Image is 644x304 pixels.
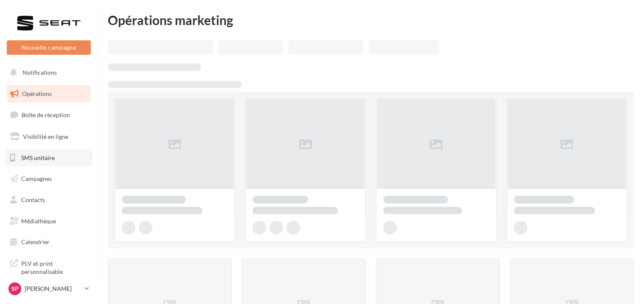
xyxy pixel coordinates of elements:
[22,111,70,118] span: Boîte de réception
[108,14,634,26] div: Opérations marketing
[5,191,92,209] a: Contacts
[5,106,92,124] a: Boîte de réception
[5,254,92,279] a: PLV et print personnalisable
[7,40,91,55] button: Nouvelle campagne
[21,175,52,182] span: Campagnes
[11,284,19,293] span: Sp
[5,128,92,146] a: Visibilité en ligne
[5,64,89,82] button: Notifications
[5,85,92,103] a: Opérations
[5,212,92,230] a: Médiathèque
[21,258,87,276] span: PLV et print personnalisable
[5,233,92,251] a: Calendrier
[21,217,56,225] span: Médiathèque
[5,170,92,188] a: Campagnes
[21,154,55,161] span: SMS unitaire
[21,238,50,245] span: Calendrier
[5,149,92,167] a: SMS unitaire
[21,196,45,203] span: Contacts
[22,69,57,76] span: Notifications
[23,133,68,140] span: Visibilité en ligne
[25,284,81,293] p: [PERSON_NAME]
[22,90,52,97] span: Opérations
[7,281,91,297] a: Sp [PERSON_NAME]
